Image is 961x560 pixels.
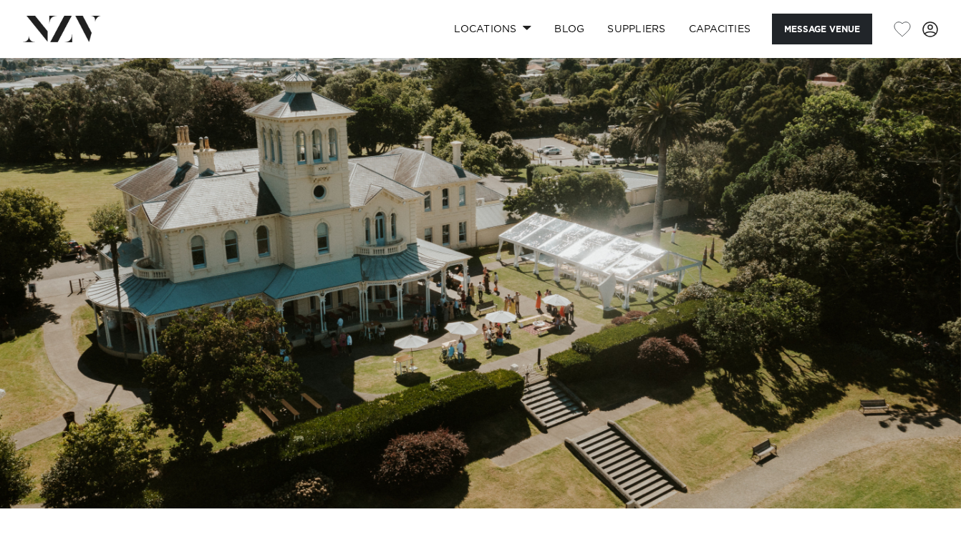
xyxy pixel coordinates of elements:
[543,14,596,44] a: BLOG
[596,14,677,44] a: SUPPLIERS
[443,14,543,44] a: Locations
[23,16,101,42] img: nzv-logo.png
[772,14,872,44] button: Message Venue
[677,14,763,44] a: Capacities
